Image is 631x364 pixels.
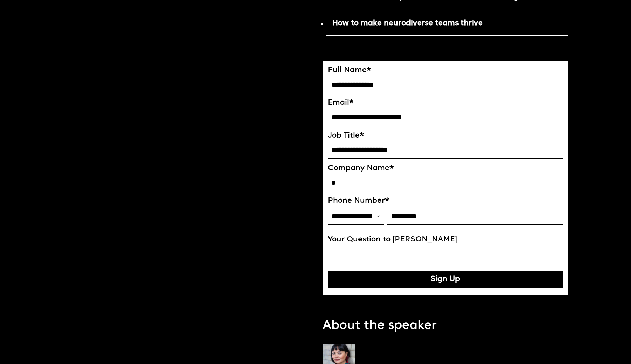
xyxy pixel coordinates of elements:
label: Your Question to [PERSON_NAME] [328,235,563,244]
label: Phone Number [328,196,563,205]
label: Email [328,98,563,107]
strong: How to make neurodiverse teams thrive [332,20,483,27]
p: About the speaker [323,317,437,335]
label: Job Title [328,131,563,140]
label: Full Name [328,66,563,75]
label: Company Name [328,164,563,173]
button: Sign Up [328,271,563,288]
